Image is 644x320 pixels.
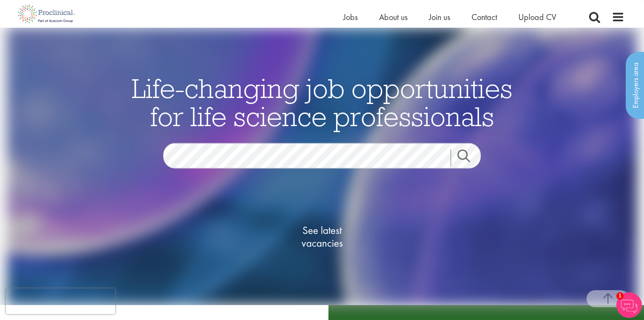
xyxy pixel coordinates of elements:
a: Job search submit button [451,150,487,167]
a: Upload CV [518,12,556,23]
span: Life-changing job opportunities for life science professionals [132,71,512,133]
img: Chatbot [616,292,642,318]
a: Join us [429,12,450,23]
span: 1 [616,292,624,300]
a: See latestvacancies [279,190,365,284]
a: Jobs [343,12,358,23]
a: Contact [471,12,497,23]
img: candidate home [7,28,637,305]
a: About us [379,12,408,23]
span: See latest vacancies [279,224,365,250]
iframe: reCAPTCHA [6,288,115,314]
